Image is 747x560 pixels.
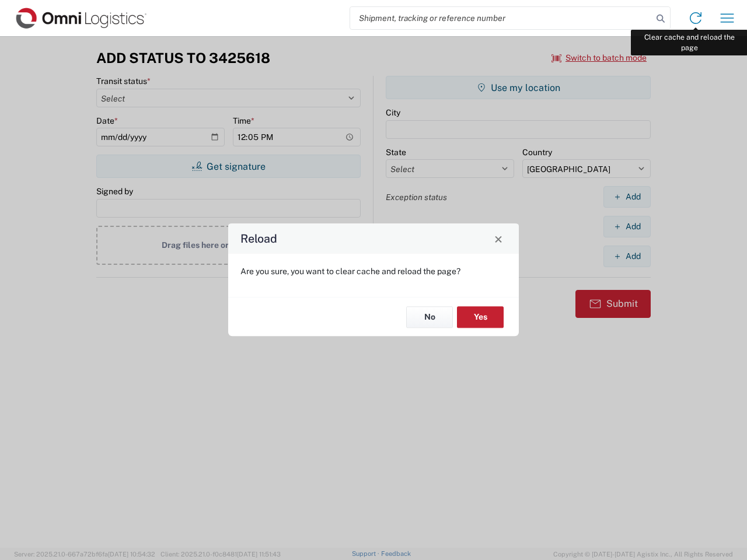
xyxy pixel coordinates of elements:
button: No [406,306,453,328]
p: Are you sure, you want to clear cache and reload the page? [240,266,507,276]
input: Shipment, tracking or reference number [350,7,652,29]
button: Close [490,230,507,247]
h4: Reload [240,230,277,247]
button: Yes [457,306,504,328]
